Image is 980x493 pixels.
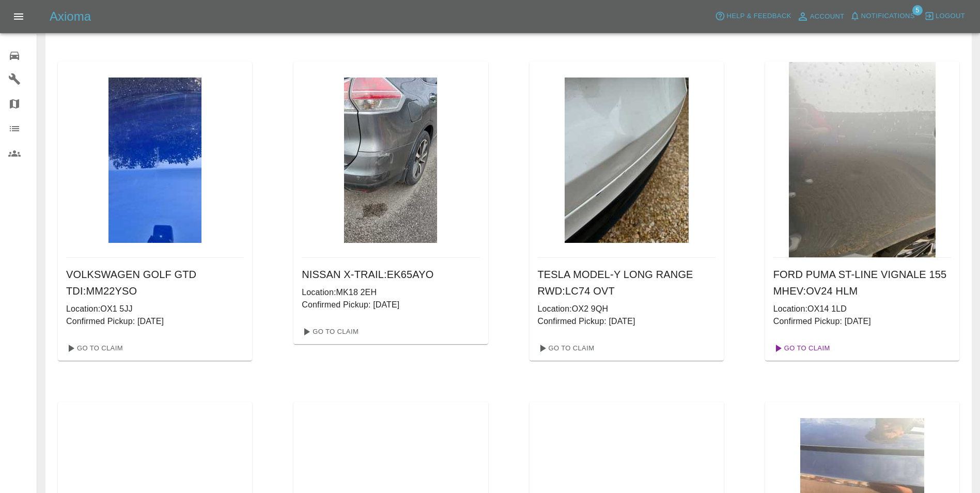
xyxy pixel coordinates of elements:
[936,10,965,22] span: Logout
[62,340,126,357] a: Go To Claim
[66,303,244,315] p: Location: OX1 5JJ
[773,266,951,299] h6: FORD PUMA ST-LINE VIGNALE 155 MHEV : OV24 HLM
[847,8,917,24] button: Notifications
[861,10,915,22] span: Notifications
[534,340,597,357] a: Go To Claim
[302,299,479,311] p: Confirmed Pickup: [DATE]
[298,323,361,340] a: Go To Claim
[912,5,923,16] span: 5
[726,10,791,22] span: Help & Feedback
[538,303,715,315] p: Location: OX2 9QH
[538,266,715,299] h6: TESLA MODEL-Y LONG RANGE RWD : LC74 OVT
[773,315,951,328] p: Confirmed Pickup: [DATE]
[66,315,244,328] p: Confirmed Pickup: [DATE]
[769,340,833,357] a: Go To Claim
[50,8,91,25] h5: Axioma
[302,266,479,283] h6: NISSAN X-TRAIL : EK65AYO
[712,8,794,24] button: Help & Feedback
[810,11,845,23] span: Account
[66,266,244,299] h6: VOLKSWAGEN GOLF GTD TDI : MM22YSO
[794,8,847,25] a: Account
[6,4,31,29] button: Open drawer
[922,8,968,24] button: Logout
[773,303,951,315] p: Location: OX14 1LD
[302,286,479,299] p: Location: MK18 2EH
[538,315,715,328] p: Confirmed Pickup: [DATE]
